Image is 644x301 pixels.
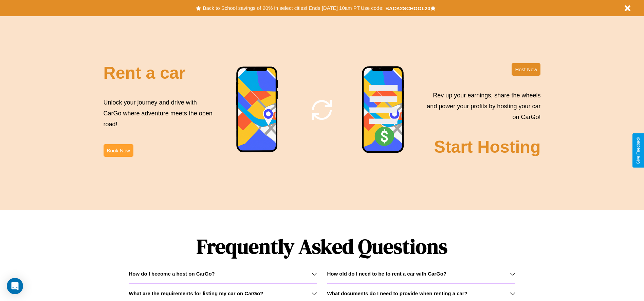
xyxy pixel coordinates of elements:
[104,144,133,157] button: Book Now
[129,290,263,296] h3: What are the requirements for listing my car on CarGo?
[327,290,467,296] h3: What documents do I need to provide when renting a car?
[512,63,540,76] button: Host Now
[362,66,405,154] img: phone
[129,271,215,277] h3: How do I become a host on CarGo?
[636,137,641,164] div: Give Feedback
[201,3,385,13] button: Back to School savings of 20% in select cities! Ends [DATE] 10am PT.Use code:
[423,90,540,123] p: Rev up your earnings, share the wheels and power your profits by hosting your car on CarGo!
[327,271,447,277] h3: How old do I need to be to rent a car with CarGo?
[236,66,279,153] img: phone
[129,229,515,264] h1: Frequently Asked Questions
[104,97,215,130] p: Unlock your journey and drive with CarGo where adventure meets the open road!
[7,278,23,294] div: Open Intercom Messenger
[434,137,541,157] h2: Start Hosting
[385,5,430,11] b: BACK2SCHOOL20
[104,63,186,83] h2: Rent a car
